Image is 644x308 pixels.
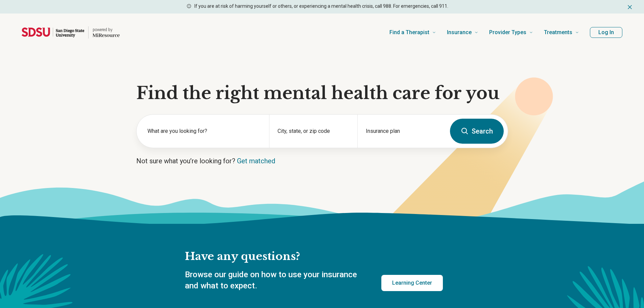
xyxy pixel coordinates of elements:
[590,27,622,38] button: Log In
[147,127,261,135] label: What are you looking for?
[136,156,508,166] p: Not sure what you’re looking for?
[489,28,526,37] span: Provider Types
[93,27,120,32] p: powered by
[185,250,443,264] h2: Have any questions?
[389,28,429,37] span: Find a Therapist
[389,19,436,46] a: Find a Therapist
[194,3,448,10] p: If you are at risk of harming yourself or others, or experiencing a mental health crisis, call 98...
[381,275,443,291] a: Learning Center
[544,19,579,46] a: Treatments
[447,19,478,46] a: Insurance
[450,119,504,144] button: Search
[22,22,120,43] a: Home page
[489,19,533,46] a: Provider Types
[447,28,472,37] span: Insurance
[544,28,572,37] span: Treatments
[136,83,508,103] h1: Find the right mental health care for you
[237,157,275,165] a: Get matched
[185,269,365,292] p: Browse our guide on how to use your insurance and what to expect.
[626,3,633,11] button: Dismiss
